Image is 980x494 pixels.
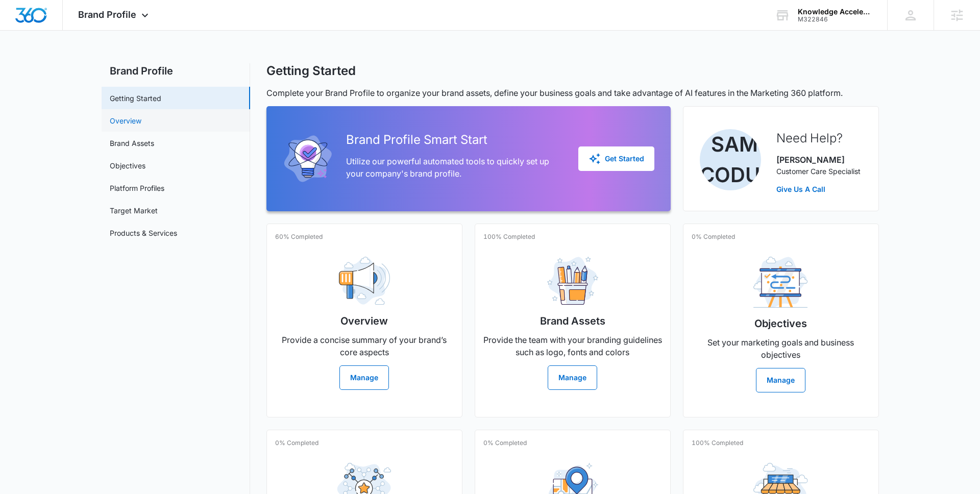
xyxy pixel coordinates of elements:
[776,154,861,166] p: [PERSON_NAME]
[483,334,662,358] p: Provide the team with your branding guidelines such as logo, fonts and colors
[754,316,807,331] h2: Objectives
[776,184,861,194] a: Give Us A Call
[700,129,761,190] img: Sam Coduto
[275,232,323,241] p: 60% Completed
[340,313,388,329] h2: Overview
[110,183,164,193] a: Platform Profiles
[275,438,318,448] p: 0% Completed
[275,334,454,358] p: Provide a concise summary of your brand’s core aspects
[266,87,879,99] p: Complete your Brand Profile to organize your brand assets, define your business goals and take ad...
[102,63,250,79] h2: Brand Profile
[798,8,872,16] div: account name
[692,232,735,241] p: 0% Completed
[756,368,805,392] button: Manage
[798,16,872,23] div: account id
[776,166,861,177] p: Customer Care Specialist
[540,313,605,329] h2: Brand Assets
[483,438,527,448] p: 0% Completed
[110,160,145,171] a: Objectives
[339,365,389,390] button: Manage
[266,63,356,79] h1: Getting Started
[483,232,535,241] p: 100% Completed
[475,224,671,417] a: 100% CompletedBrand AssetsProvide the team with your branding guidelines such as logo, fonts and ...
[110,138,154,149] a: Brand Assets
[266,224,462,417] a: 60% CompletedOverviewProvide a concise summary of your brand’s core aspectsManage
[110,93,161,104] a: Getting Started
[692,438,743,448] p: 100% Completed
[78,9,136,20] span: Brand Profile
[548,365,597,390] button: Manage
[692,336,870,361] p: Set your marketing goals and business objectives
[110,228,177,238] a: Products & Services
[346,155,562,180] p: Utilize our powerful automated tools to quickly set up your company's brand profile.
[776,129,861,147] h2: Need Help?
[683,224,879,417] a: 0% CompletedObjectivesSet your marketing goals and business objectivesManage
[578,146,654,171] button: Get Started
[110,115,141,126] a: Overview
[110,205,158,216] a: Target Market
[346,131,562,149] h2: Brand Profile Smart Start
[589,153,644,165] div: Get Started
